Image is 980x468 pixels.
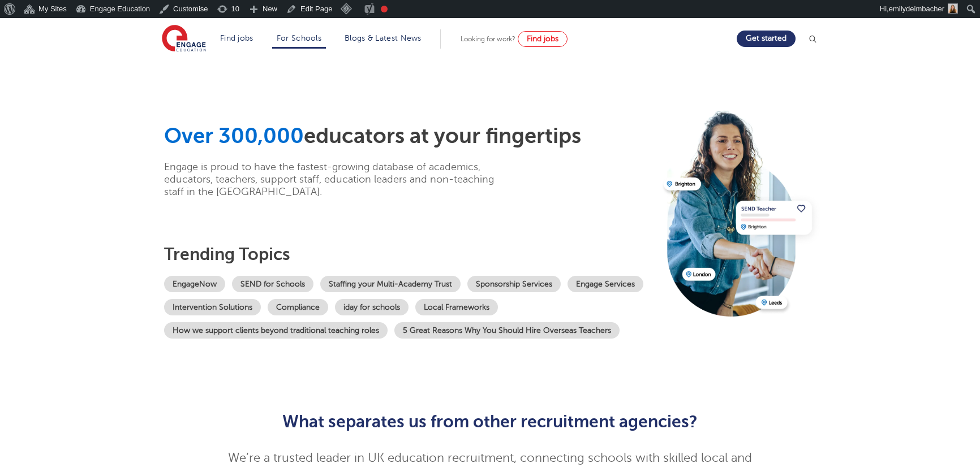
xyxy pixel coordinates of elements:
img: Engage Education [162,25,206,53]
a: Local Frameworks [415,299,498,315]
a: How we support clients beyond traditional teaching roles [164,322,388,339]
a: For Schools [277,34,321,42]
a: Get started [737,31,796,47]
h2: What separates us from other recruitment agencies? [213,412,768,431]
a: SEND for Schools [232,276,313,292]
a: Sponsorship Services [467,276,561,292]
img: Recruitment hero image [661,106,822,316]
span: Find jobs [527,34,558,43]
a: Intervention Solutions [164,299,261,315]
a: iday for schools [335,299,409,315]
h3: Trending topics [164,244,655,265]
a: Staffing your Multi-Academy Trust [320,276,461,292]
a: 5 Great Reasons Why You Should Hire Overseas Teachers [394,322,620,339]
p: Engage is proud to have the fastest-growing database of academics, educators, teachers, support s... [164,161,512,198]
a: Compliance [268,299,328,315]
a: Engage Services [568,276,643,292]
span: Looking for work? [461,35,515,43]
a: Find jobs [220,34,253,42]
h1: educators at your fingertips [164,123,655,149]
div: Needs improvement [381,6,388,12]
a: EngageNow [164,276,225,292]
span: Over 300,000 [164,124,304,148]
a: Blogs & Latest News [345,34,422,42]
a: Find jobs [518,31,568,47]
span: emilydeimbacher [889,5,944,13]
